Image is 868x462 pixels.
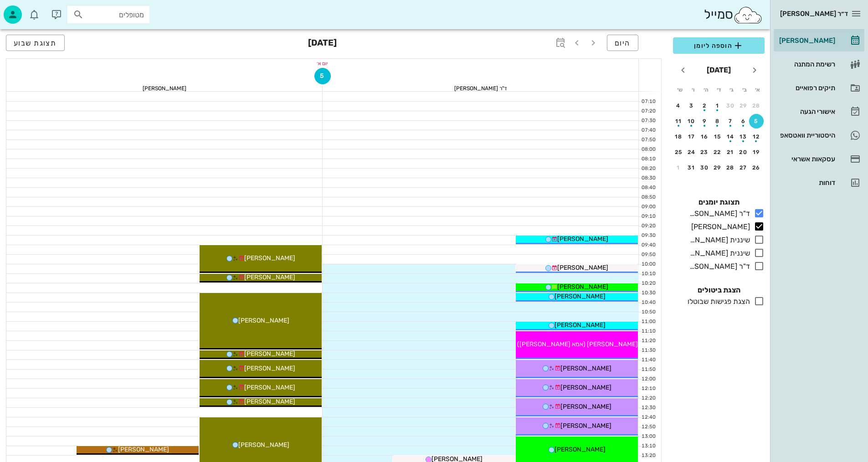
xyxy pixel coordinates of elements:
div: הצגת פגישות שבוטלו [684,296,750,307]
a: היסטוריית וואטסאפ [774,124,864,146]
h4: תצוגת יומנים [673,197,765,208]
div: 11:20 [639,337,657,345]
div: 12:10 [639,385,657,393]
th: ב׳ [739,82,750,98]
div: 11:30 [639,347,657,354]
div: 09:20 [639,222,657,230]
div: 6 [736,118,751,124]
div: אישורי הגעה [777,108,835,115]
button: 11 [671,114,686,128]
div: 13:10 [639,442,657,450]
button: 19 [749,145,764,159]
button: 24 [684,145,699,159]
div: 17 [684,133,699,140]
div: 28 [749,103,764,109]
div: ד"ר [PERSON_NAME] [323,86,638,91]
div: 12 [749,133,764,140]
a: דוחות [774,172,864,194]
div: 19 [749,149,764,155]
div: 29 [736,103,751,109]
button: 12 [749,129,764,144]
button: היום [607,35,638,51]
div: 07:50 [639,136,657,144]
div: 08:50 [639,194,657,201]
span: [PERSON_NAME] [560,364,611,372]
div: 13:20 [639,452,657,460]
button: 29 [736,98,751,113]
div: 7 [723,118,738,124]
span: [PERSON_NAME] [557,235,608,243]
div: תיקים רפואיים [777,84,835,92]
h4: הצגת ביטולים [673,285,765,296]
th: א׳ [752,82,764,98]
div: 23 [697,149,712,155]
button: 10 [684,114,699,128]
div: 07:40 [639,127,657,134]
button: 1 [671,160,686,175]
div: 13:00 [639,433,657,441]
button: 18 [671,129,686,144]
span: [PERSON_NAME] [238,317,289,324]
div: 28 [723,164,738,171]
div: עסקאות אשראי [777,155,835,163]
div: 12:50 [639,423,657,431]
th: ש׳ [674,82,686,98]
div: 29 [710,164,725,171]
button: 28 [749,98,764,113]
div: 1 [710,103,725,109]
button: 1 [710,98,725,113]
button: 31 [684,160,699,175]
a: אישורי הגעה [774,101,864,123]
button: חודש שעבר [746,62,763,78]
span: הוספה ליומן [680,40,757,51]
button: 30 [723,98,738,113]
div: 30 [723,103,738,109]
div: 27 [736,164,751,171]
a: תיקים רפואיים [774,77,864,99]
div: סמייל [704,5,763,25]
span: [PERSON_NAME] [244,384,295,391]
div: שיננית [PERSON_NAME] [686,248,750,259]
div: 09:40 [639,241,657,249]
button: 13 [736,129,751,144]
div: 4 [671,103,686,109]
span: [PERSON_NAME] [555,293,606,300]
div: 09:00 [639,203,657,211]
div: 16 [697,133,712,140]
span: היום [615,39,631,47]
span: [PERSON_NAME] [557,283,608,291]
span: [PERSON_NAME] [555,446,606,453]
button: 25 [671,145,686,159]
div: 11:10 [639,328,657,335]
div: 3 [684,103,699,109]
button: 16 [697,129,712,144]
div: 20 [736,149,751,155]
div: יום א׳ [6,59,638,68]
span: [PERSON_NAME] [244,350,295,358]
a: עסקאות אשראי [774,148,864,170]
span: ד״ר [PERSON_NAME] [780,10,848,18]
div: 10:20 [639,280,657,287]
span: [PERSON_NAME] [244,364,295,372]
div: 10:10 [639,270,657,278]
button: 3 [684,98,699,113]
button: 29 [710,160,725,175]
span: תצוגת שבוע [14,39,57,47]
div: 12:40 [639,414,657,421]
button: 5 [749,114,764,128]
button: 5 [314,68,331,84]
th: ו׳ [687,82,699,98]
button: 14 [723,129,738,144]
div: 24 [684,149,699,155]
button: 15 [710,129,725,144]
div: 18 [671,133,686,140]
span: [PERSON_NAME] (אמא [PERSON_NAME]) [PERSON_NAME] [465,340,638,348]
button: 26 [749,160,764,175]
div: [PERSON_NAME] [688,221,750,232]
div: 15 [710,133,725,140]
div: דוחות [777,179,835,186]
div: 11:00 [639,318,657,326]
a: [PERSON_NAME] [774,30,864,51]
div: 07:10 [639,98,657,106]
div: 09:30 [639,232,657,240]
